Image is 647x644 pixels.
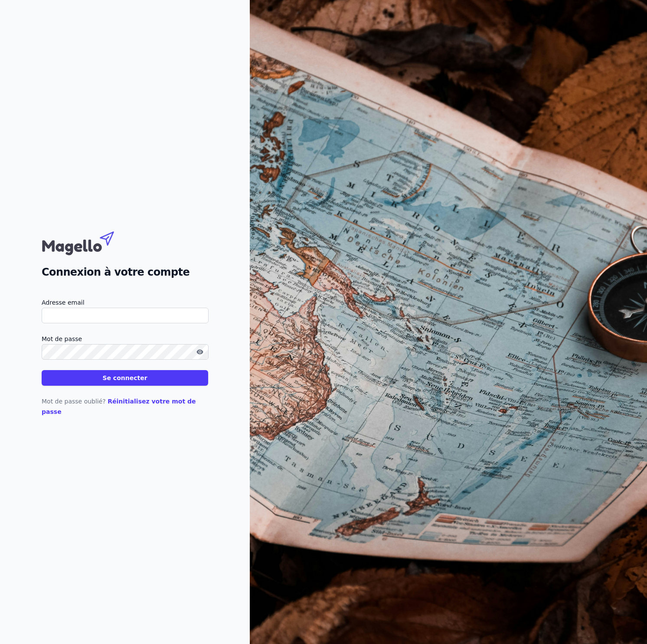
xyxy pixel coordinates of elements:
[42,334,208,344] label: Mot de passe
[42,264,208,280] h2: Connexion à votre compte
[42,227,133,257] img: Magello
[42,370,208,386] button: Se connecter
[42,297,208,308] label: Adresse email
[42,398,196,415] a: Réinitialisez votre mot de passe
[42,396,208,417] p: Mot de passe oublié?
